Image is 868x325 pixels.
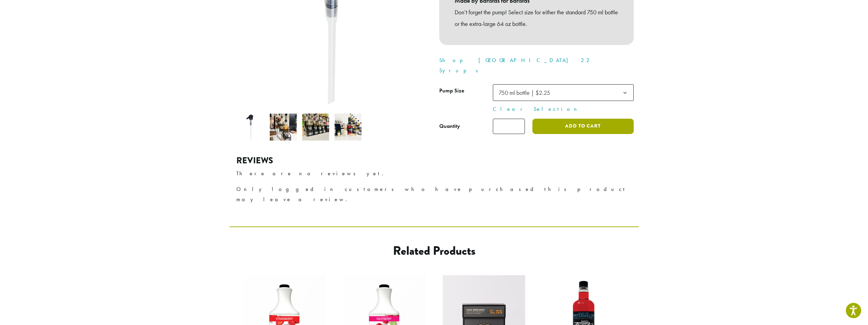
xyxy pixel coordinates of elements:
[237,114,264,141] img: Barista 22 Syrup Pump
[236,168,632,179] p: There are no reviews yet.
[236,184,632,205] p: Only logged in customers who have purchased this product may leave a review.
[493,119,525,134] input: Product quantity
[493,105,634,113] a: Clear Selection
[493,84,634,101] span: 750 ml bottle | $2.25
[302,114,329,141] img: Barista 22 Syrup Pump - Image 3
[270,114,297,141] img: Barista 22 Syrup Pump - Image 2
[284,243,584,258] h2: Related products
[439,86,493,96] label: Pump Size
[532,119,633,134] button: Add to cart
[499,89,550,97] span: 750 ml bottle | $2.25
[455,6,618,30] p: Don’t forget the pump! Select size for either the standard 750 ml bottle or the extra-large 64 oz...
[439,57,592,74] a: Shop [GEOGRAPHIC_DATA] 22 Syrups
[335,114,362,141] img: Barista 22 Syrup Pump - Image 4
[439,122,460,130] div: Quantity
[496,86,557,99] span: 750 ml bottle | $2.25
[236,156,632,166] h2: Reviews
